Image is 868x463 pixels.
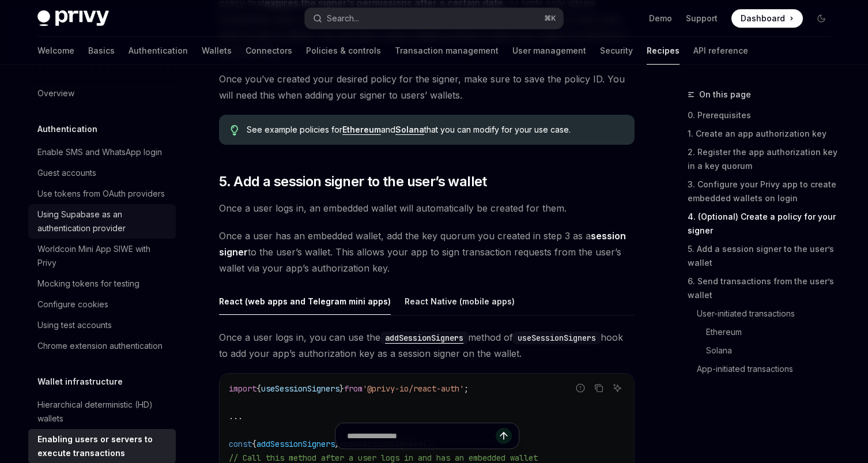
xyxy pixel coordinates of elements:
a: User management [512,37,586,65]
a: 6. Send transactions from the user’s wallet [688,272,840,304]
div: Worldcoin Mini App SIWE with Privy [37,242,169,270]
a: Ethereum [342,125,381,135]
span: 5. Add a session signer to the user’s wallet [219,172,487,191]
span: { [256,383,261,394]
span: from [344,383,363,394]
a: Mocking tokens for testing [28,273,176,294]
span: } [339,383,344,394]
div: Chrome extension authentication [37,339,163,353]
div: React Native (mobile apps) [405,288,515,315]
div: Mocking tokens for testing [37,277,139,291]
a: Transaction management [395,37,499,65]
a: Policies & controls [306,37,381,65]
a: User-initiated transactions [688,304,840,323]
a: Worldcoin Mini App SIWE with Privy [28,239,176,273]
a: Enable SMS and WhatsApp login [28,142,176,163]
a: Authentication [129,37,188,65]
a: Connectors [246,37,292,65]
h5: Authentication [37,122,97,136]
div: Use tokens from OAuth providers [37,187,165,201]
a: Overview [28,83,176,104]
a: Using test accounts [28,315,176,336]
div: React (web apps and Telegram mini apps) [219,288,391,315]
a: Solana [395,125,424,135]
a: 4. (Optional) Create a policy for your signer [688,208,840,240]
span: Once a user logs in, you can use the method of hook to add your app’s authorization key as a sess... [219,329,635,362]
button: Copy the contents from the code block [591,381,606,396]
span: Once you’ve created your desired policy for the signer, make sure to save the policy ID. You will... [219,71,635,103]
a: Using Supabase as an authentication provider [28,204,176,239]
button: Ask AI [610,381,625,396]
span: '@privy-io/react-auth' [363,383,464,394]
a: Demo [649,13,672,24]
a: Chrome extension authentication [28,336,176,356]
a: Support [686,13,718,24]
a: Hierarchical deterministic (HD) wallets [28,394,176,429]
a: 0. Prerequisites [688,106,840,125]
span: Once a user logs in, an embedded wallet will automatically be created for them. [219,200,635,216]
button: Open search [305,8,563,29]
a: 5. Add a session signer to the user’s wallet [688,240,840,272]
h5: Wallet infrastructure [37,375,123,389]
a: Ethereum [688,323,840,341]
a: Solana [688,341,840,360]
input: Ask a question... [347,423,496,449]
div: Search... [327,12,359,25]
a: Use tokens from OAuth providers [28,183,176,204]
span: ; [464,383,469,394]
a: Configure cookies [28,294,176,315]
code: addSessionSigners [380,332,468,344]
span: ... [229,411,243,421]
span: import [229,383,256,394]
a: addSessionSigners [380,332,468,343]
span: Once a user has an embedded wallet, add the key quorum you created in step 3 as a to the user’s w... [219,228,635,276]
a: Wallets [202,37,232,65]
div: Using test accounts [37,318,112,332]
button: Toggle dark mode [812,9,831,28]
a: Recipes [647,37,680,65]
span: Dashboard [741,13,785,24]
a: API reference [693,37,748,65]
button: Send message [496,428,512,444]
a: Security [600,37,633,65]
img: dark logo [37,10,109,27]
a: Welcome [37,37,74,65]
a: Basics [88,37,115,65]
a: Guest accounts [28,163,176,183]
div: Hierarchical deterministic (HD) wallets [37,398,169,426]
span: useSessionSigners [261,383,339,394]
a: 3. Configure your Privy app to create embedded wallets on login [688,175,840,208]
span: On this page [699,88,751,101]
a: 1. Create an app authorization key [688,125,840,143]
div: Using Supabase as an authentication provider [37,208,169,235]
button: Report incorrect code [573,381,588,396]
code: useSessionSigners [513,332,601,344]
span: ⌘ K [544,14,556,23]
a: Dashboard [731,9,803,28]
a: App-initiated transactions [688,360,840,378]
div: Enabling users or servers to execute transactions [37,432,169,460]
a: 2. Register the app authorization key in a key quorum [688,143,840,175]
div: Enable SMS and WhatsApp login [37,145,162,159]
svg: Tip [231,125,239,135]
div: Overview [37,86,74,100]
div: Guest accounts [37,166,96,180]
div: Configure cookies [37,298,108,311]
span: See example policies for and that you can modify for your use case. [247,124,623,135]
